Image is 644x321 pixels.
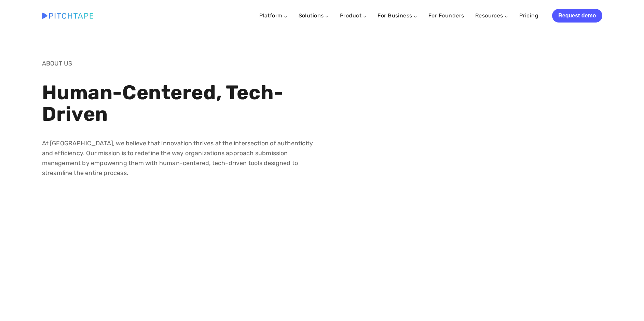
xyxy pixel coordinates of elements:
[42,82,316,126] h1: Human-Centered, Tech-Driven
[475,12,508,19] a: Resources ⌵
[428,10,464,22] a: For Founders
[259,12,288,19] a: Platform ⌵
[42,59,316,69] p: ABOUT US
[42,13,93,18] img: Pitchtape | Video Submission Management Software
[519,10,538,22] a: Pricing
[42,138,316,178] p: At [GEOGRAPHIC_DATA], we believe that innovation thrives at the intersection of authenticity and ...
[552,9,602,23] a: Request demo
[378,12,417,19] a: For Business ⌵
[299,12,329,19] a: Solutions ⌵
[340,12,367,19] a: Product ⌵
